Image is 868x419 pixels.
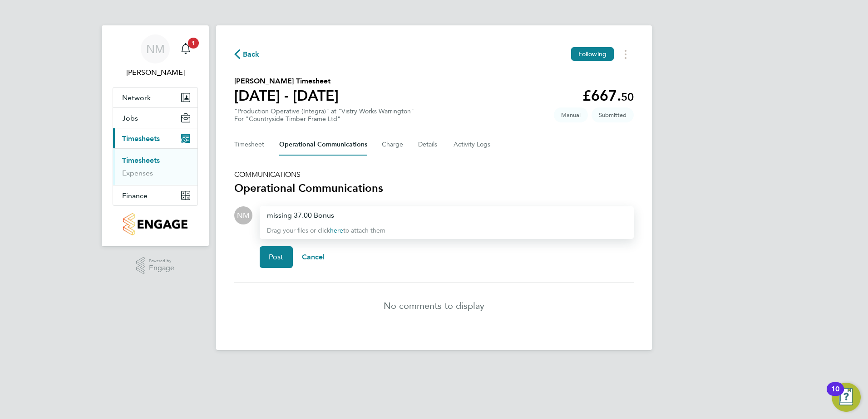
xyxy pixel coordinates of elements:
[113,88,197,107] button: Network
[832,383,861,412] button: Open Resource Center, 10 new notifications
[621,90,634,103] span: 50
[234,107,414,123] div: "Production Operative (Integra)" at "Vistry Works Warrington"
[122,114,138,122] span: Jobs
[122,156,160,165] a: Timesheets
[592,107,634,122] span: This timesheet is Submitted.
[554,107,588,122] span: This timesheet was manually created.
[146,43,165,55] span: NM
[237,210,250,220] span: NM
[113,34,198,78] a: NM[PERSON_NAME]
[234,170,634,179] h5: COMMUNICATIONS
[617,47,634,61] button: Timesheets Menu
[123,213,187,235] img: countryside-properties-logo-retina.png
[267,227,385,234] span: Drag your files or click to attach them
[571,47,614,61] button: Following
[177,34,195,63] a: 1
[113,185,197,205] button: Finance
[149,264,174,272] span: Engage
[113,128,197,148] button: Timesheets
[831,389,839,401] div: 10
[454,134,492,156] button: Activity Logs
[384,299,484,312] p: No comments to display
[102,25,209,246] nav: Main navigation
[582,87,634,104] app-decimal: £667.
[136,257,175,274] a: Powered byEngage
[122,169,153,177] a: Expenses
[269,253,284,262] span: Post
[302,253,325,261] span: Cancel
[234,206,252,224] div: Naomi Mutter
[330,227,343,234] a: here
[234,76,339,87] h2: [PERSON_NAME] Timesheet
[234,115,414,123] div: For "Countryside Timber Frame Ltd"
[260,246,293,268] button: Post
[122,93,151,102] span: Network
[113,213,198,235] a: Go to home page
[113,148,197,185] div: Timesheets
[267,210,626,221] div: missing 37.00 Bonus
[243,49,260,60] span: Back
[279,134,367,156] button: Operational Communications
[188,38,199,49] span: 1
[293,246,334,268] button: Cancel
[113,108,197,128] button: Jobs
[234,134,265,156] button: Timesheet
[234,87,339,105] h1: [DATE] - [DATE]
[234,181,634,195] h3: Operational Communications
[578,50,607,58] span: Following
[418,134,439,156] button: Details
[149,257,174,265] span: Powered by
[113,67,198,78] span: Naomi Mutter
[382,134,404,156] button: Charge
[122,191,148,200] span: Finance
[122,134,160,143] span: Timesheets
[234,49,260,60] button: Back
